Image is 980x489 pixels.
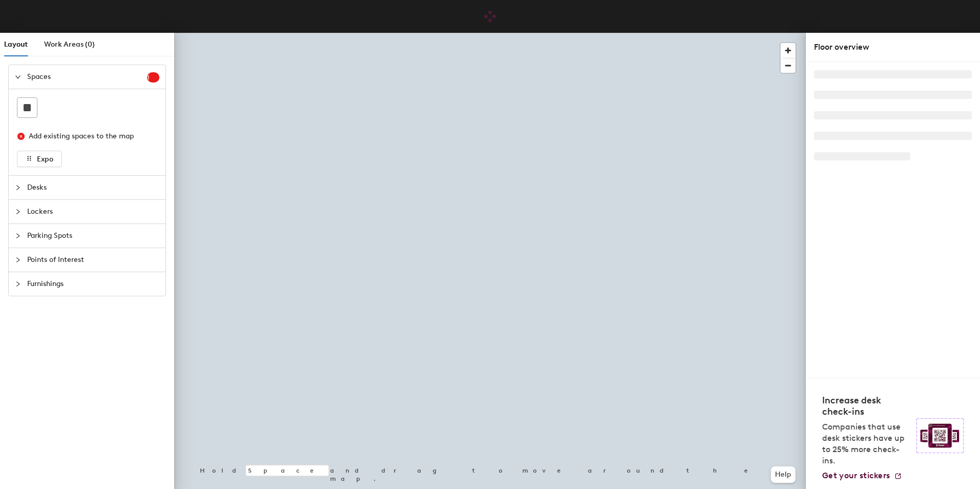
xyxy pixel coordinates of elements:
[822,471,890,480] span: Get your stickers
[27,65,147,89] span: Spaces
[17,151,62,167] button: Expo
[916,418,964,453] img: Sticker logo
[822,395,910,417] h4: Increase desk check-ins
[814,41,972,53] div: Floor overview
[29,131,151,142] div: Add existing spaces to the map
[15,74,21,80] span: expanded
[27,176,159,199] span: Desks
[15,185,21,191] span: collapsed
[27,272,159,296] span: Furnishings
[4,40,28,49] span: Layout
[27,224,159,248] span: Parking Spots
[15,209,21,215] span: collapsed
[27,200,159,223] span: Lockers
[822,471,902,481] a: Get your stickers
[44,40,95,49] span: Work Areas (0)
[15,257,21,263] span: collapsed
[147,74,159,81] span: 1
[822,421,910,466] p: Companies that use desk stickers have up to 25% more check-ins.
[15,233,21,239] span: collapsed
[147,72,159,83] sup: 1
[771,466,795,483] button: Help
[37,155,53,164] span: Expo
[15,281,21,287] span: collapsed
[17,133,25,140] span: close-circle
[27,248,159,272] span: Points of Interest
